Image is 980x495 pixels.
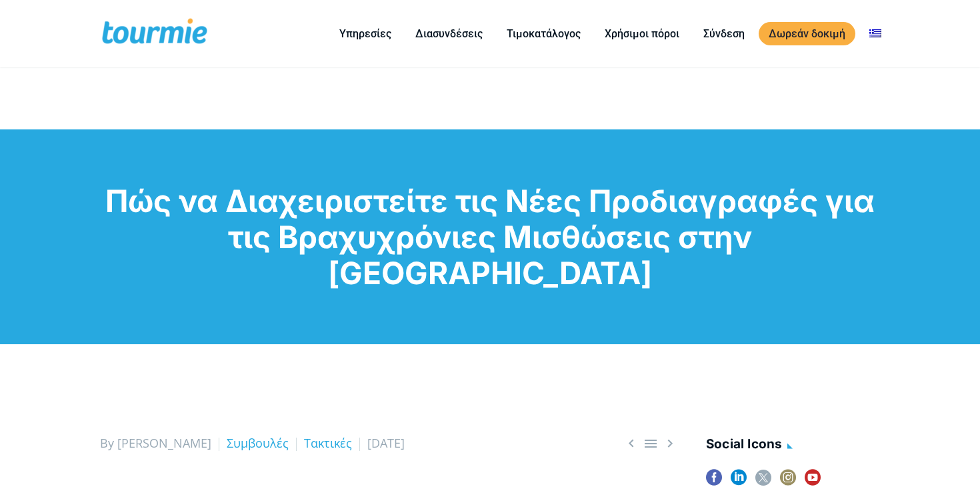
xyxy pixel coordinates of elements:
h1: Πώς να Διαχειριστείτε τις Νέες Προδιαγραφές για τις Βραχυχρόνιες Μισθώσεις στην [GEOGRAPHIC_DATA] [100,183,880,291]
h4: social icons [706,434,880,456]
span: Next post [662,435,678,452]
a: Τακτικές [304,435,352,451]
a: Τιμοκατάλογος [497,25,591,42]
span: By [PERSON_NAME] [100,435,211,451]
span: [DATE] [367,435,405,451]
a: Σύνδεση [693,25,755,42]
a: Διασυνδέσεις [405,25,493,42]
a: Δωρεάν δοκιμή [759,22,855,45]
a: youtube [805,470,821,494]
a: twitter [755,470,771,494]
a: Συμβουλές [227,435,289,451]
a:  [643,435,659,452]
a: linkedin [731,470,747,494]
a: Υπηρεσίες [329,25,401,42]
a:  [623,435,639,452]
span: Previous post [623,435,639,452]
a: facebook [706,470,722,494]
a: Χρήσιμοι πόροι [595,25,689,42]
a:  [662,435,678,452]
a: instagram [780,470,796,494]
